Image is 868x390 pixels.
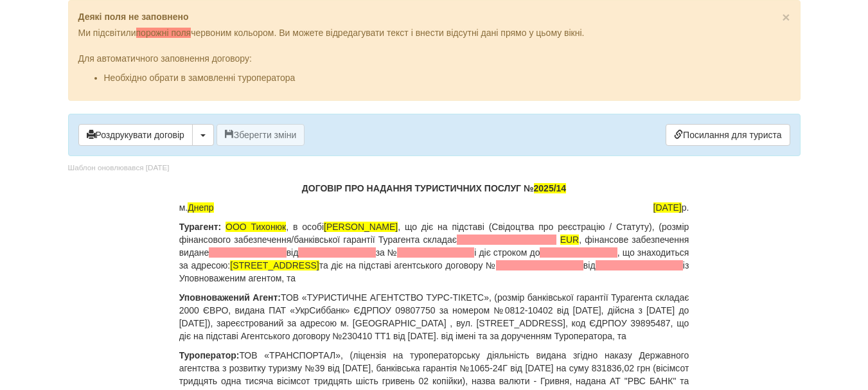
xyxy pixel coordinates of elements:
span: м. [179,201,214,214]
span: EUR [560,235,580,245]
span: × [782,10,790,24]
span: р. [653,201,689,214]
button: Зберегти зміни [217,124,305,146]
b: Туроператор: [179,350,240,360]
span: [PERSON_NAME] [324,222,398,232]
span: порожні поля [136,28,191,38]
button: Роздрукувати договір [78,124,193,146]
span: 2025/14 [534,183,567,193]
div: Шаблон оновлювався [DATE] [68,163,170,173]
span: [DATE] [653,202,682,213]
b: Турагент: [179,222,222,232]
div: Для автоматичного заповнення договору: [78,39,790,84]
span: Днепр [188,202,213,213]
b: Уповноважений Агент: [179,292,281,303]
li: Необхідно обрати в замовленні туроператора [104,71,790,84]
p: Ми підсвітили червоним кольором. Ви можете відредагувати текст і внести відсутні дані прямо у цьо... [78,26,790,39]
span: ООО Тихонюк [226,222,286,232]
a: Посилання для туриста [666,124,790,146]
p: ДОГОВІР ПРО НАДАННЯ ТУРИСТИЧНИХ ПОСЛУГ № [179,182,689,195]
p: , в особі , що діє на підставі (Свідоцтва про реєстрацію / Статуту), (розмір фінансового забезпеч... [179,220,689,285]
span: [STREET_ADDRESS] [230,260,319,270]
p: ТОВ «ТУРИСТИЧНЕ АГЕНТСТВО ТУРС-ТІКЕТС», (розмір банківської гарантії Турагента складає 2000 ЄВРО,... [179,291,689,342]
button: Close [782,10,790,24]
p: Деякі поля не заповнено [78,10,790,23]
